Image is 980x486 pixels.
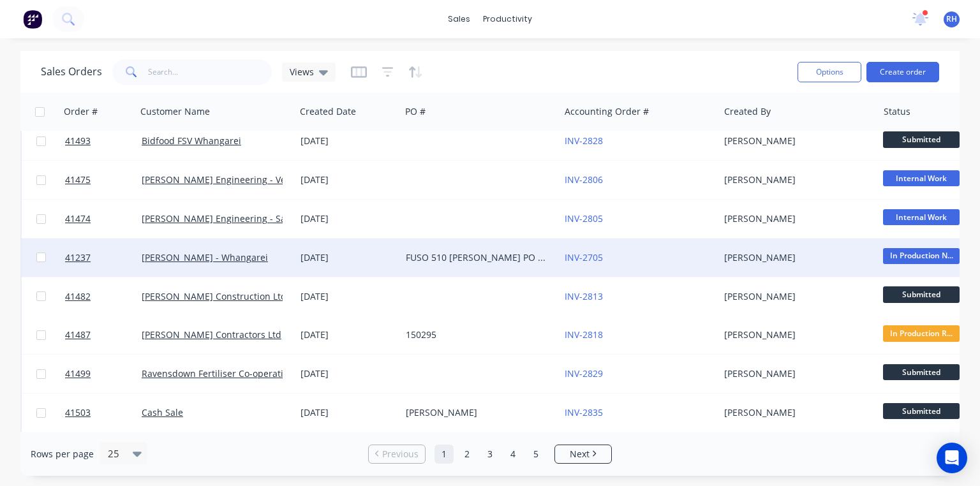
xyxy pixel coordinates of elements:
[301,251,396,264] div: [DATE]
[142,290,286,302] a: [PERSON_NAME] Construction Ltd
[565,251,603,263] a: INV-2705
[31,448,94,460] span: Rows per page
[884,105,910,118] div: Status
[65,367,91,380] span: 41499
[570,448,590,460] span: Next
[798,62,861,82] button: Options
[457,445,477,464] a: Page 2
[65,355,142,393] a: 41499
[64,105,98,118] div: Order #
[883,286,960,302] span: Submitted
[65,161,142,199] a: 41475
[65,200,142,238] a: 41474
[369,448,425,460] a: Previous page
[883,248,960,264] span: In Production N...
[406,251,547,264] div: FUSO 510 [PERSON_NAME] PO 825751
[866,62,939,82] button: Create order
[724,406,866,419] div: [PERSON_NAME]
[301,406,396,419] div: [DATE]
[565,135,603,147] a: INV-2828
[526,445,546,464] a: Page 5
[503,445,523,464] a: Page 4
[65,406,91,419] span: 41503
[301,135,396,147] div: [DATE]
[363,445,617,464] ul: Pagination
[442,10,477,29] div: sales
[724,105,771,118] div: Created By
[290,65,314,78] span: Views
[142,212,302,225] a: [PERSON_NAME] Engineering - Safety
[65,212,91,225] span: 41474
[148,59,272,85] input: Search...
[946,13,957,25] span: RH
[724,135,866,147] div: [PERSON_NAME]
[883,131,960,147] span: Submitted
[65,239,142,277] a: 41237
[142,406,183,418] a: Cash Sale
[300,105,356,118] div: Created Date
[937,443,967,473] div: Open Intercom Messenger
[405,105,426,118] div: PO #
[140,105,210,118] div: Customer Name
[565,212,603,225] a: INV-2805
[883,325,960,341] span: In Production R...
[301,173,396,186] div: [DATE]
[65,122,142,160] a: 41493
[565,105,649,118] div: Accounting Order #
[65,277,142,316] a: 41482
[142,135,241,147] a: Bidfood FSV Whangarei
[142,367,293,379] a: Ravensdown Fertiliser Co-operative
[724,367,866,380] div: [PERSON_NAME]
[883,209,960,225] span: Internal Work
[65,251,91,264] span: 41237
[41,66,102,78] h1: Sales Orders
[724,212,866,225] div: [PERSON_NAME]
[565,290,603,302] a: INV-2813
[477,10,538,29] div: productivity
[65,135,91,147] span: 41493
[565,173,603,186] a: INV-2806
[565,328,603,341] a: INV-2818
[565,367,603,379] a: INV-2829
[65,316,142,354] a: 41487
[301,212,396,225] div: [DATE]
[406,406,547,419] div: [PERSON_NAME]
[301,328,396,341] div: [DATE]
[480,445,500,464] a: Page 3
[301,290,396,303] div: [DATE]
[65,173,91,186] span: 41475
[382,448,419,460] span: Previous
[142,251,268,263] a: [PERSON_NAME] - Whangarei
[23,10,42,29] img: Factory
[65,328,91,341] span: 41487
[883,403,960,419] span: Submitted
[434,445,454,464] a: Page 1 is your current page
[301,367,396,380] div: [DATE]
[565,406,603,418] a: INV-2835
[724,328,866,341] div: [PERSON_NAME]
[142,328,281,341] a: [PERSON_NAME] Contractors Ltd
[883,170,960,186] span: Internal Work
[724,173,866,186] div: [PERSON_NAME]
[65,394,142,432] a: 41503
[724,290,866,303] div: [PERSON_NAME]
[883,364,960,380] span: Submitted
[555,448,611,460] a: Next page
[406,328,547,341] div: 150295
[142,173,325,186] a: [PERSON_NAME] Engineering - Vehicle R M
[65,290,91,303] span: 41482
[724,251,866,264] div: [PERSON_NAME]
